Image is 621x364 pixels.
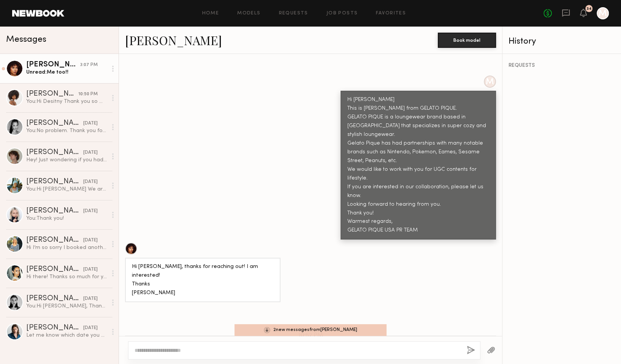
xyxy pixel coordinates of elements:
span: Messages [6,35,46,44]
div: [DATE] [83,295,98,303]
div: You: Hi Desitny Thank you so much!! I will discuss with my team, and get back to you soon with de... [26,98,107,105]
div: [DATE] [83,237,98,244]
div: [PERSON_NAME] [26,295,83,303]
div: Hi [PERSON_NAME] This is [PERSON_NAME] from GELATO PIQUE. GELATO PIQUE is a loungewear brand base... [347,96,489,235]
a: M [597,7,609,19]
div: Hi I’m so sorry I booked another job that is paying more that I have to take, I won’t be able to ... [26,244,107,251]
a: Requests [279,11,308,16]
a: [PERSON_NAME] [125,32,222,48]
a: Book model [438,36,496,43]
div: You: Thank you! [26,215,107,222]
div: REQUESTS [509,63,615,68]
div: 10:50 PM [78,91,98,98]
div: [DATE] [83,149,98,156]
div: [DATE] [83,266,98,273]
div: You: Hi [PERSON_NAME], Thank you for replying back to us, after 6pm is quite late for us, because... [26,303,107,310]
div: History [509,37,615,46]
div: [DATE] [83,208,98,215]
div: Let me know which date you prefer [26,332,107,339]
div: You: Hi [PERSON_NAME] We are from GELATO PIQUE. We would like to work with you for our next photo... [26,186,107,193]
div: [PERSON_NAME] [26,236,83,244]
div: [PERSON_NAME] [26,266,83,273]
div: [PERSON_NAME] [26,324,83,332]
div: You: No problem. Thank you for quick response. Hope we can work together on next project! [26,127,107,134]
div: 34 [586,7,592,11]
button: Book model [438,33,496,48]
div: Unread: Me too!! [26,69,107,76]
div: [PERSON_NAME] [26,120,83,127]
div: [PERSON_NAME] [26,61,80,69]
div: [PERSON_NAME] [26,207,83,215]
a: Models [237,11,260,16]
div: Hi [PERSON_NAME], thanks for reaching out! I am interested! Thanks [PERSON_NAME] [132,263,274,298]
div: [PERSON_NAME] [26,149,83,156]
div: [DATE] [83,325,98,332]
div: Hi there! Thanks so much for your note. I may be available on the 23rd - just had a couple quick ... [26,273,107,280]
div: Hey! Just wondering if you had any updates on the shoot [DATE] [26,156,107,164]
div: [PERSON_NAME] [26,178,83,186]
div: [DATE] [83,120,98,127]
a: Favorites [376,11,406,16]
div: [PERSON_NAME] [26,90,78,98]
div: 3:07 PM [80,61,98,69]
div: 2 new message s from [PERSON_NAME] [234,324,387,336]
a: Job Posts [326,11,358,16]
div: [DATE] [83,178,98,186]
a: Home [202,11,219,16]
